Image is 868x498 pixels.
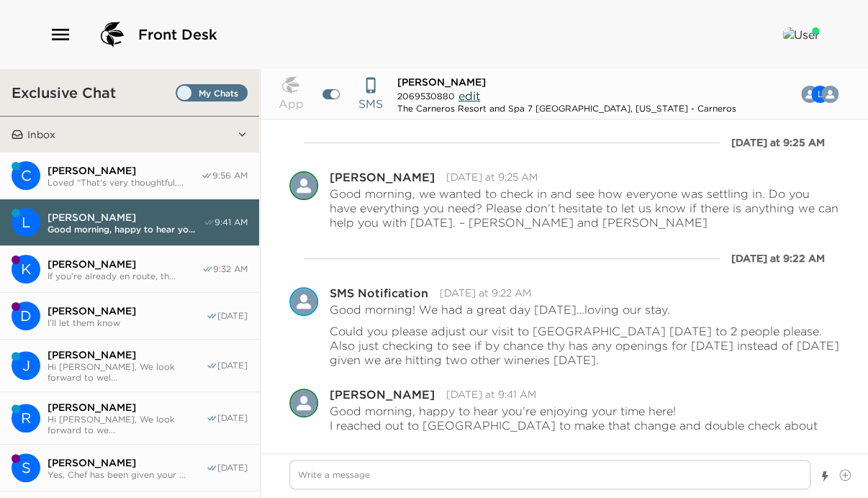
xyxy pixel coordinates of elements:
[289,171,318,200] img: S
[48,317,206,328] span: I’ll let them know
[330,287,428,299] div: SMS Notification
[12,302,40,330] div: Doug Leith
[23,117,237,153] button: Inbox
[48,258,202,271] span: [PERSON_NAME]
[212,170,248,181] span: 9:56 AM
[397,76,486,89] span: [PERSON_NAME]
[330,324,839,367] p: Could you please adjust our visit to [GEOGRAPHIC_DATA] [DATE] to 2 people please. Also just check...
[330,389,435,400] div: [PERSON_NAME]
[12,255,40,284] div: Kristin Reilly
[12,255,40,284] div: K
[27,128,55,141] p: Inbox
[48,177,201,188] span: Loved “That's very thoughtful,...
[330,404,839,447] p: Good morning, happy to hear you’re enjoying your time here! I reached out to [GEOGRAPHIC_DATA] to...
[48,271,202,281] span: If you're already en route, th...
[821,86,838,103] div: Courtney Wilson
[785,80,850,109] button: CLS
[12,208,40,237] div: L
[217,310,248,322] span: [DATE]
[217,412,248,424] span: [DATE]
[48,469,206,480] span: Yes, Chef has been given your ...
[289,287,318,316] img: S
[12,351,40,380] div: J
[289,389,318,417] img: C
[279,95,304,112] p: App
[12,83,116,101] h3: Exclusive Chat
[289,287,318,316] div: SMS Notification
[176,84,248,101] label: Set all destinations
[48,414,206,435] span: Hi [PERSON_NAME], We look forward to we...
[731,251,825,266] div: [DATE] at 9:22 AM
[48,224,203,235] span: Good morning, happy to hear yo...
[48,361,206,383] span: Hi [PERSON_NAME], We look forward to wel...
[820,463,830,489] button: Show templates
[397,103,736,114] div: The Carneros Resort and Spa 7 [GEOGRAPHIC_DATA], [US_STATE] - Carneros
[12,453,40,482] div: Shawn Jackson
[48,348,206,361] span: [PERSON_NAME]
[217,462,248,474] span: [DATE]
[138,24,217,45] span: Front Desk
[330,302,670,317] p: Good morning! We had a great day [DATE]…loving our stay.
[731,135,825,150] div: [DATE] at 9:25 AM
[12,208,40,237] div: Lauren Salata
[289,460,810,489] textarea: Write a message
[12,302,40,330] div: D
[12,404,40,433] div: Ryan O'Connor
[12,453,40,482] div: S
[48,456,206,469] span: [PERSON_NAME]
[12,161,40,190] div: Courtney Wilson
[440,286,531,299] time: 2025-10-03T16:22:22.908Z
[821,86,838,103] img: C
[48,401,206,414] span: [PERSON_NAME]
[213,263,248,275] span: 9:32 AM
[289,389,318,417] div: Courtney Wilson
[330,171,435,183] div: [PERSON_NAME]
[217,360,248,371] span: [DATE]
[289,171,318,200] div: Sandra Grignon
[397,91,455,101] span: 2069530880
[12,351,40,380] div: James Stuart
[95,17,130,52] img: logo
[12,161,40,190] div: C
[782,27,819,42] img: User
[446,171,538,184] time: 2025-10-02T16:25:21.769Z
[48,164,201,177] span: [PERSON_NAME]
[48,211,203,224] span: [PERSON_NAME]
[330,186,839,230] p: Good morning, we wanted to check in and see how everyone was settling in. Do you have everything ...
[12,404,40,433] div: R
[358,95,383,112] p: SMS
[48,304,206,317] span: [PERSON_NAME]
[214,217,248,228] span: 9:41 AM
[446,388,536,401] time: 2025-10-03T16:41:44.018Z
[458,89,480,103] span: edit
